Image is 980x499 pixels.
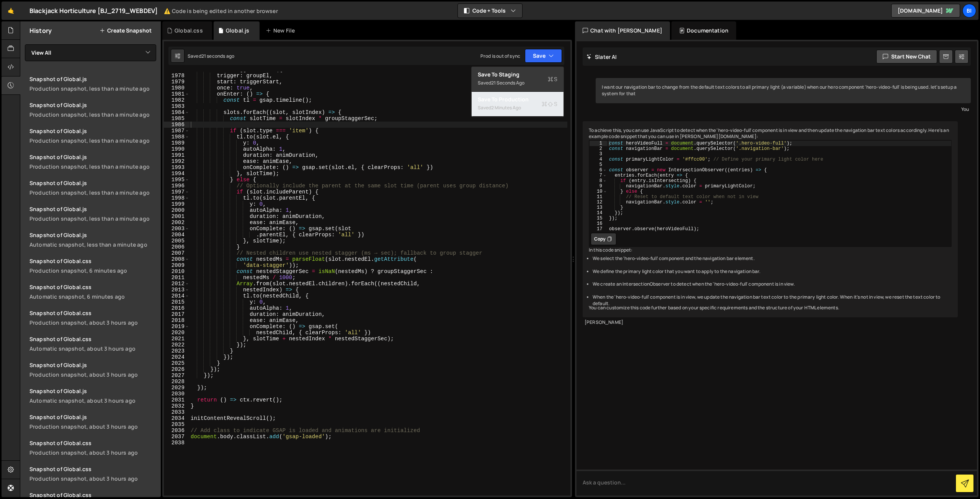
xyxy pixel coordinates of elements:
[164,238,189,244] div: 2005
[590,221,607,226] div: 16
[478,78,557,88] div: Saved
[164,115,189,122] div: 1985
[593,281,952,288] li: We create an IntersectionObserver to detect when the 'hero-video-full' component is in view.
[25,383,161,409] a: Snapshot of Global.js Automatic snapshot, about 3 hours ago
[472,67,563,92] button: Save to StagingS Saved21 seconds ago
[164,379,189,385] div: 2028
[164,336,189,342] div: 2021
[164,134,189,140] div: 1988
[575,21,670,40] div: Chat with [PERSON_NAME]
[25,253,161,279] a: Snapshot of Global.css Production snapshot, 6 minutes ago
[2,2,20,20] a: 🤙
[29,101,156,109] div: Snapshot of Global.js
[29,371,156,378] div: Production snapshot, about 3 hours ago
[164,171,189,177] div: 1994
[480,53,520,59] div: Prod is out of sync
[29,293,156,300] div: Automatic snapshot, 6 minutes ago
[590,184,607,189] div: 9
[164,342,189,348] div: 2022
[29,423,156,430] div: Production snapshot, about 3 hours ago
[29,267,156,274] div: Production snapshot, 6 minutes ago
[596,78,971,103] div: I want our navigation bar to change from the default text colors to all primary light (a variable...
[962,4,976,18] a: Bi
[525,49,562,63] button: Save
[164,140,189,146] div: 1989
[164,421,189,427] div: 2035
[164,403,189,409] div: 2032
[25,97,161,123] a: Snapshot of Global.jsProduction snapshot, less than a minute ago
[590,226,607,232] div: 17
[25,409,161,435] a: Snapshot of Global.js Production snapshot, about 3 hours ago
[164,415,189,421] div: 2034
[29,319,156,326] div: Production snapshot, about 3 hours ago
[29,465,156,473] div: Snapshot of Global.css
[164,164,189,171] div: 1993
[201,53,234,59] div: 21 seconds ago
[29,413,156,421] div: Snapshot of Global.js
[164,268,189,275] div: 2010
[590,189,607,194] div: 10
[29,75,156,83] div: Snapshot of Global.js
[29,241,156,248] div: Automatic snapshot, less than a minute ago
[164,250,189,256] div: 2007
[164,434,189,440] div: 2037
[458,4,522,18] button: Code + Tools
[590,162,607,167] div: 5
[29,387,156,395] div: Snapshot of Global.js
[590,216,607,221] div: 15
[598,105,969,113] div: You
[478,71,557,78] div: Save to Staging
[590,178,607,184] div: 8
[164,330,189,336] div: 2020
[583,121,958,318] div: To achieve this, you can use JavaScript to detect when the 'hero-video-full' component is in view...
[164,275,189,281] div: 2011
[164,219,189,226] div: 2002
[164,158,189,164] div: 1992
[164,103,189,109] div: 1983
[25,357,161,383] a: Snapshot of Global.js Production snapshot, about 3 hours ago
[29,6,278,15] div: Blackjack Horticulture [BJ_2719_WEBDEV]
[164,348,189,354] div: 2023
[29,189,156,196] div: Production snapshot, less than a minute ago
[164,360,189,366] div: 2025
[478,96,557,103] div: Save to Production
[29,335,156,343] div: Snapshot of Global.css
[100,28,152,34] button: Create Snapshot
[25,305,161,331] a: Snapshot of Global.css Production snapshot, about 3 hours ago
[586,53,617,60] h2: Slater AI
[25,279,161,305] a: Snapshot of Global.css Automatic snapshot, 6 minutes ago
[164,177,189,183] div: 1995
[29,205,156,213] div: Snapshot of Global.js
[593,294,952,307] li: When the 'hero-video-full' component is in view, we update the navigation bar text color to the p...
[29,283,156,291] div: Snapshot of Global.css
[491,104,521,111] div: 2 minutes ago
[590,194,607,200] div: 11
[29,397,156,404] div: Automatic snapshot, about 3 hours ago
[29,215,156,222] div: Production snapshot, less than a minute ago
[25,175,161,201] a: Snapshot of Global.jsProduction snapshot, less than a minute ago
[29,137,156,144] div: Production snapshot, less than a minute ago
[175,27,203,34] div: Global.css
[164,128,189,134] div: 1987
[164,189,189,195] div: 1997
[25,123,161,149] a: Snapshot of Global.jsProduction snapshot, less than a minute ago
[164,256,189,262] div: 2008
[164,232,189,238] div: 2004
[593,255,952,262] li: We select the 'hero-video-full' component and the navigation bar element.
[590,173,607,178] div: 7
[590,167,607,173] div: 6
[590,200,607,205] div: 12
[25,71,161,97] a: Snapshot of Global.jsProduction snapshot, less than a minute ago
[29,257,156,265] div: Snapshot of Global.css
[164,226,189,232] div: 2003
[164,311,189,317] div: 2017
[226,27,249,34] div: Global.js
[164,97,189,103] div: 1982
[876,50,937,63] button: Start new chat
[591,233,616,245] button: Copy
[164,195,189,201] div: 1998
[671,21,736,40] div: Documentation
[164,7,278,15] small: ⚠️ Code is being edited in another browser
[164,293,189,299] div: 2014
[164,323,189,330] div: 2019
